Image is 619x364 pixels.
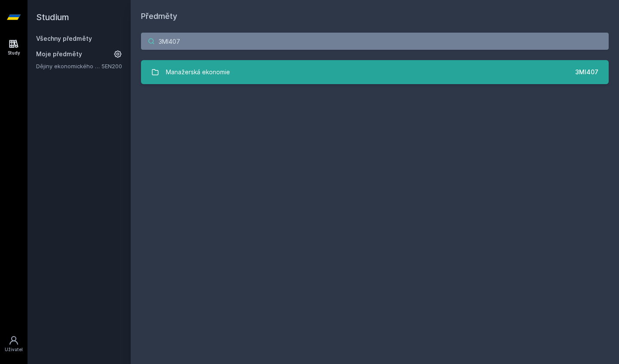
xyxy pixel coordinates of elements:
div: Manažerská ekonomie [166,64,230,81]
a: 5EN200 [101,63,122,70]
a: Všechny předměty [36,35,92,42]
input: Název nebo ident předmětu… [141,33,609,50]
a: Manažerská ekonomie 3MI407 [141,60,609,84]
a: Study [2,34,26,61]
span: Moje předměty [36,50,82,58]
a: Uživatel [2,331,26,357]
div: Study [8,50,20,56]
a: Dějiny ekonomického myšlení [36,62,101,70]
div: Uživatel [5,346,23,353]
div: 3MI407 [575,68,598,76]
h1: Předměty [141,10,609,22]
